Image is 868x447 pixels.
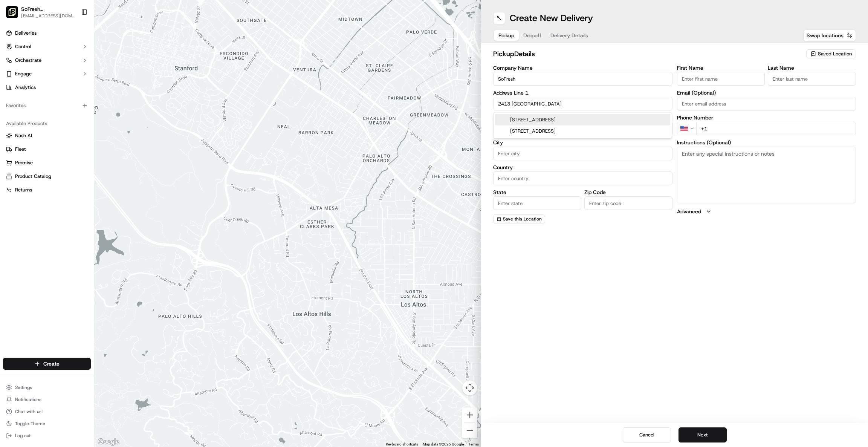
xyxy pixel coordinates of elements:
[806,49,856,59] button: Saved Location
[623,427,671,442] button: Cancel
[15,409,43,415] span: Chat with us!
[677,90,856,95] label: Email (Optional)
[6,187,88,193] a: Returns
[677,208,856,215] button: Advanced
[15,30,37,37] span: Deliveries
[15,84,36,91] span: Analytics
[818,51,852,57] span: Saved Location
[3,68,91,80] button: Engage
[493,49,802,59] h2: pickup Details
[768,72,856,86] input: Enter last name
[6,6,18,18] img: SoFresh (Bethlehem)
[6,132,88,139] a: Nash AI
[15,146,26,153] span: Fleet
[493,165,672,170] label: Country
[493,97,672,110] input: Enter address
[677,97,856,110] input: Enter email address
[677,65,765,70] label: First Name
[15,43,31,50] span: Control
[21,13,77,19] button: [EMAIL_ADDRESS][DOMAIN_NAME]
[43,360,60,367] span: Create
[462,407,477,423] button: Zoom in
[3,418,91,429] button: Toggle Theme
[15,384,32,390] span: Settings
[498,32,514,39] span: Pickup
[15,396,41,403] span: Notifications
[462,380,477,395] button: Map camera controls
[493,214,545,223] button: Save this Location
[3,81,91,93] a: Analytics
[677,208,701,215] label: Advanced
[523,32,541,39] span: Dropoff
[696,122,856,135] input: Enter phone number
[493,171,672,185] input: Enter country
[677,72,765,86] input: Enter first name
[493,72,672,86] input: Enter company name
[3,157,91,169] button: Promise
[15,70,32,77] span: Engage
[3,54,91,66] button: Orchestrate
[3,430,91,441] button: Log out
[677,140,856,145] label: Instructions (Optional)
[423,442,464,446] span: Map data ©2025 Google
[3,100,91,112] div: Favorites
[550,32,588,39] span: Delivery Details
[584,190,672,195] label: Zip Code
[3,170,91,182] button: Product Catalog
[807,32,844,39] span: Swap locations
[493,147,672,160] input: Enter city
[584,196,672,210] input: Enter zip code
[493,196,581,210] input: Enter state
[6,173,88,180] a: Product Catalog
[75,26,91,32] span: Pylon
[3,358,91,370] button: Create
[15,132,32,139] span: Nash AI
[3,118,91,130] div: Available Products
[510,12,593,24] h1: Create New Delivery
[53,26,91,32] a: Powered byPylon
[495,126,670,137] div: [STREET_ADDRESS]
[15,57,41,64] span: Orchestrate
[462,423,477,438] button: Zoom out
[6,146,88,153] a: Fleet
[3,184,91,196] button: Returns
[679,427,727,442] button: Next
[3,406,91,417] button: Chat with us!
[503,216,542,222] span: Save this Location
[3,382,91,393] button: Settings
[15,433,31,439] span: Log out
[3,130,91,142] button: Nash AI
[96,437,121,447] img: Google
[493,190,581,195] label: State
[768,65,856,70] label: Last Name
[677,115,856,120] label: Phone Number
[6,159,88,166] a: Promise
[3,27,91,39] a: Deliveries
[3,41,91,53] button: Control
[468,442,479,446] a: Terms (opens in new tab)
[3,394,91,405] button: Notifications
[96,437,121,447] a: Open this area in Google Maps (opens a new window)
[15,421,45,427] span: Toggle Theme
[493,112,672,139] div: Suggestions
[21,5,77,13] button: SoFresh ([GEOGRAPHIC_DATA])
[495,114,670,126] div: [STREET_ADDRESS]
[803,29,856,41] button: Swap locations
[3,3,78,21] button: SoFresh (Bethlehem)SoFresh ([GEOGRAPHIC_DATA])[EMAIL_ADDRESS][DOMAIN_NAME]
[15,159,33,166] span: Promise
[15,173,51,180] span: Product Catalog
[15,187,32,193] span: Returns
[386,442,418,447] button: Keyboard shortcuts
[3,143,91,155] button: Fleet
[493,90,672,95] label: Address Line 1
[493,140,672,145] label: City
[493,65,672,70] label: Company Name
